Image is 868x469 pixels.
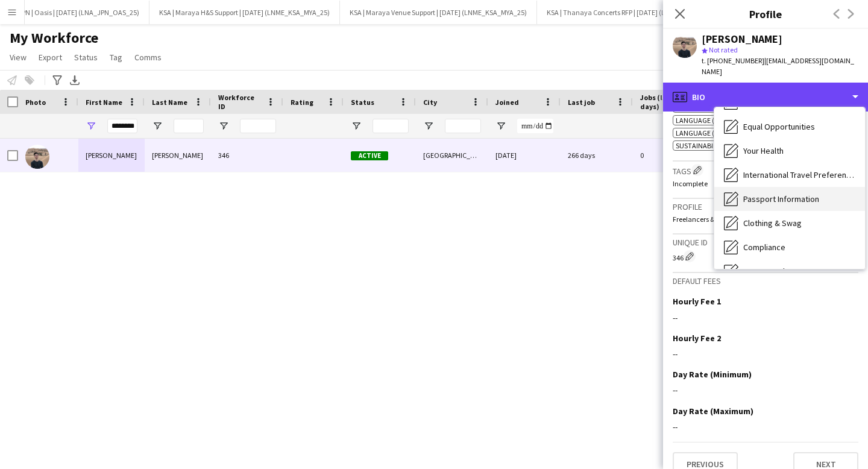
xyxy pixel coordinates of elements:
span: Tag [110,52,122,63]
span: Export [39,52,62,63]
h3: Hourly Fee 1 [673,296,721,307]
span: Sustainability [676,141,726,150]
a: Tag [105,49,127,65]
div: [PERSON_NAME] [78,139,145,172]
span: Rating [291,98,313,107]
span: Contractual Agreements [743,266,832,277]
span: Status [351,98,374,107]
span: Workforce ID [218,93,262,111]
input: Last Name Filter Input [174,119,204,133]
div: 266 days [561,139,633,172]
div: -- [673,385,858,395]
div: -- [673,348,858,359]
span: Last Name [152,98,187,107]
span: View [10,52,27,63]
span: Not rated [709,45,738,54]
input: Workforce ID Filter Input [240,119,276,133]
input: First Name Filter Input [107,119,137,133]
div: 346 [211,139,283,172]
app-action-btn: Export XLSX [68,73,82,87]
a: Comms [130,49,166,65]
button: Open Filter Menu [86,121,96,131]
h3: Day Rate (Minimum) [673,369,752,380]
span: Passport Information [743,194,819,204]
button: JPN | Oasis | [DATE] (LNA_JPN_OAS_25) [8,1,149,24]
div: Clothing & Swag [714,211,865,235]
span: Language (German) [676,128,743,137]
h3: Hourly Fee 2 [673,333,721,344]
span: Photo [25,98,46,107]
app-action-btn: Advanced filters [50,73,64,87]
a: View [5,49,31,65]
button: Open Filter Menu [495,121,506,131]
h3: Tags [673,164,858,177]
div: Contractual Agreements [714,259,865,283]
p: Incomplete [673,179,858,188]
span: Your Health [743,145,784,156]
span: Clothing & Swag [743,218,802,228]
div: [PERSON_NAME] [145,139,211,172]
span: City [423,98,437,107]
div: Your Health [714,139,865,163]
button: KSA | Maraya H&S Support | [DATE] (LNME_KSA_MYA_25) [149,1,340,24]
div: Equal Opportunities [714,115,865,139]
button: Open Filter Menu [152,121,163,131]
span: Jobs (last 90 days) [640,93,690,111]
span: | [EMAIL_ADDRESS][DOMAIN_NAME] [702,56,854,76]
a: Status [69,49,102,65]
span: Equal Opportunities [743,121,815,132]
h3: Profile [673,201,858,212]
span: Comms [134,52,162,63]
span: Active [351,151,388,160]
span: International Travel Preferences [743,169,855,180]
h3: Day Rate (Maximum) [673,406,753,417]
span: Joined [495,98,519,107]
button: Open Filter Menu [351,121,362,131]
span: Compliance [743,242,785,253]
span: Language (French) [676,116,741,125]
div: Bio [663,83,868,112]
div: 0 [633,139,711,172]
button: Open Filter Menu [218,121,229,131]
div: [GEOGRAPHIC_DATA] [416,139,488,172]
a: Export [34,49,67,65]
span: My Workforce [10,29,98,47]
div: Passport Information [714,187,865,211]
button: Open Filter Menu [423,121,434,131]
h3: Default fees [673,275,858,286]
p: Freelancers & Contractors [673,215,858,224]
span: Last job [568,98,595,107]
span: First Name [86,98,122,107]
input: Joined Filter Input [517,119,553,133]
button: KSA | Thanaya Concerts RFP | [DATE] (LNME_KSA_TCR_25) [537,1,734,24]
input: City Filter Input [445,119,481,133]
div: 346 [673,250,858,262]
div: -- [673,312,858,323]
img: Elhassan Ali [25,145,49,169]
h3: Unique ID [673,237,858,248]
div: [DATE] [488,139,561,172]
button: KSA | Maraya Venue Support | [DATE] (LNME_KSA_MYA_25) [340,1,537,24]
span: Status [74,52,98,63]
div: [PERSON_NAME] [702,34,782,45]
div: Compliance [714,235,865,259]
h3: Profile [663,6,868,22]
input: Status Filter Input [373,119,409,133]
div: -- [673,421,858,432]
div: International Travel Preferences [714,163,865,187]
span: t. [PHONE_NUMBER] [702,56,764,65]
